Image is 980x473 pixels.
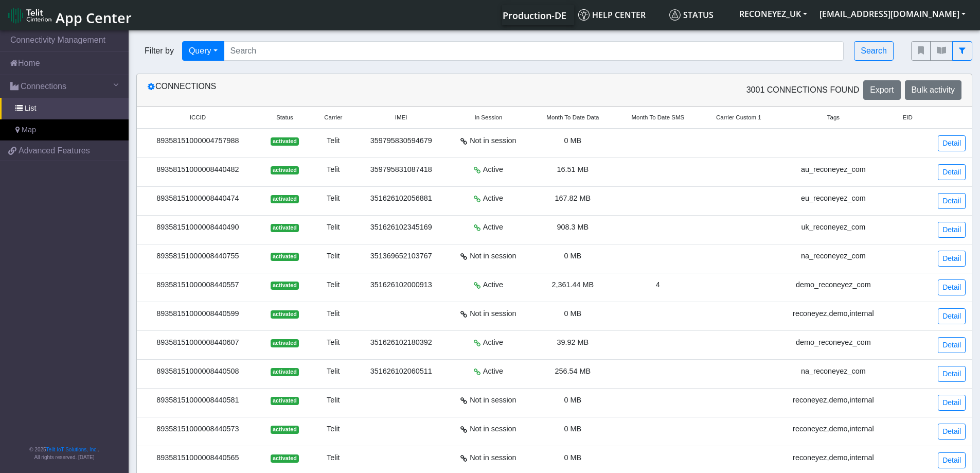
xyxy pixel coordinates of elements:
div: Telit [317,222,349,233]
div: 89358151000008440490 [143,222,253,233]
button: [EMAIL_ADDRESS][DOMAIN_NAME] [813,5,972,23]
input: Search... [224,41,844,61]
span: Connections [21,80,66,93]
div: 89358151000008440599 [143,308,253,320]
div: Telit [317,135,349,147]
span: Not in session [470,251,516,262]
span: EID [903,113,913,122]
div: reconeyez,demo,internal [783,424,884,435]
span: Not in session [470,395,516,406]
span: activated [271,397,299,405]
div: Telit [317,279,349,291]
div: 89358151000008440474 [143,193,253,204]
div: fitlers menu [911,41,972,61]
div: Telit [317,366,349,377]
div: 351626102345169 [362,222,440,233]
span: ICCID [190,113,206,122]
a: Status [665,5,733,25]
span: IMEI [395,113,407,122]
div: 351369652103767 [362,251,440,262]
a: Detail [938,366,966,382]
span: 0 MB [564,252,582,260]
span: 39.92 MB [557,338,589,346]
span: Export [870,85,894,94]
img: logo-telit-cinterion-gw-new.png [8,7,51,24]
span: Not in session [470,308,516,320]
span: Bulk activity [912,85,955,94]
span: 0 MB [564,453,582,462]
div: 89358151000004757988 [143,135,253,147]
span: activated [271,339,299,347]
div: Telit [317,308,349,320]
span: App Center [56,8,132,27]
a: Help center [574,5,665,25]
div: na_reconeyez_com [783,251,884,262]
span: Carrier [324,113,342,122]
span: 908.3 MB [557,223,589,231]
div: na_reconeyez_com [783,366,884,377]
span: Status [669,9,714,21]
span: Month To Date Data [546,113,599,122]
span: Status [276,113,293,122]
div: Telit [317,193,349,204]
div: 89358151000008440557 [143,279,253,291]
span: List [25,103,36,114]
button: RECONEYEZ_UK [733,5,813,23]
div: 359795831087418 [362,164,440,176]
button: Export [863,80,900,100]
div: au_reconeyez_com [783,164,884,176]
span: Production-DE [503,9,566,22]
div: 4 [621,279,694,291]
a: Telit IoT Solutions, Inc. [46,447,98,452]
span: activated [271,310,299,319]
span: Not in session [470,452,516,464]
span: activated [271,368,299,376]
span: 0 MB [564,136,582,145]
span: Help center [578,9,646,21]
span: Active [483,164,503,176]
div: 351626102056881 [362,193,440,204]
span: 0 MB [564,396,582,404]
span: Active [483,193,503,204]
a: Detail [938,164,966,180]
div: reconeyez,demo,internal [783,452,884,464]
div: 89358151000008440508 [143,366,253,377]
div: Telit [317,424,349,435]
div: 89358151000008440607 [143,337,253,348]
a: Detail [938,222,966,238]
span: Advanced Features [19,145,90,157]
span: activated [271,282,299,290]
div: Connections [139,80,555,100]
span: Not in session [470,424,516,435]
a: Detail [938,452,966,468]
span: 3001 Connections found [746,84,860,96]
span: Active [483,222,503,233]
span: Not in session [470,135,516,147]
a: Detail [938,424,966,440]
button: Bulk activity [905,80,961,100]
div: 89358151000008440573 [143,424,253,435]
span: activated [271,224,299,232]
span: In Session [475,113,503,122]
span: Filter by [136,45,182,57]
div: Telit [317,164,349,176]
a: Detail [938,135,966,151]
a: Your current platform instance [502,5,566,25]
div: 89358151000008440755 [143,251,253,262]
span: 16.51 MB [557,165,589,173]
span: activated [271,166,299,174]
span: Active [483,337,503,348]
div: demo_reconeyez_com [783,337,884,348]
div: Telit [317,395,349,406]
span: 256.54 MB [555,367,591,375]
span: Tags [827,113,840,122]
div: 89358151000008440565 [143,452,253,464]
div: 351626102180392 [362,337,440,348]
span: activated [271,426,299,434]
span: activated [271,195,299,203]
div: Telit [317,337,349,348]
span: Carrier Custom 1 [716,113,761,122]
a: Detail [938,279,966,295]
a: Detail [938,337,966,353]
span: activated [271,454,299,463]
